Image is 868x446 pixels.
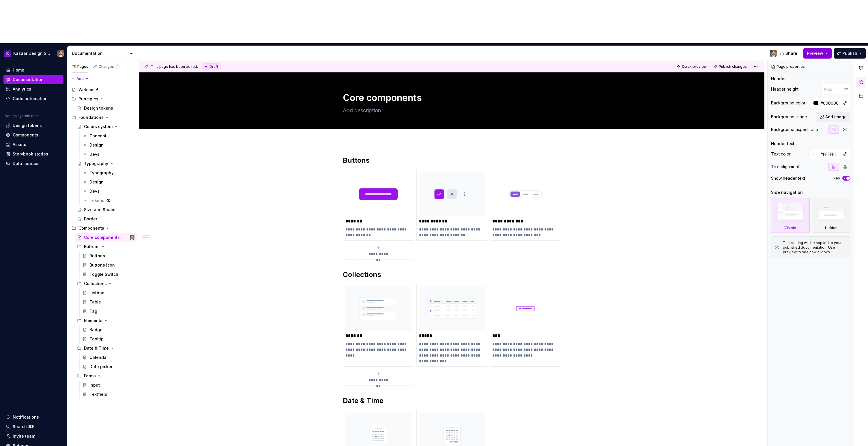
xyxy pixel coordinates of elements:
[80,196,137,205] a: Tokens
[130,235,134,240] img: Frederic
[818,149,840,159] input: Auto
[84,235,120,240] div: Core components
[770,50,777,57] img: Frederic
[84,373,96,379] div: Forms
[834,48,866,59] button: Publish
[3,75,63,84] a: Documentation
[84,105,113,111] div: Design tokens
[13,96,48,102] div: Code automation
[80,381,137,390] a: Input
[842,50,857,56] span: Publish
[771,151,791,157] div: Text color
[99,64,120,69] div: Changes
[75,316,137,325] div: Elements
[13,142,26,147] div: Assets
[75,214,137,224] a: Border
[80,362,137,371] a: Date picker
[72,50,126,56] div: Documentation
[89,364,113,370] div: Date picker
[4,50,11,57] img: 430d0a0e-ca13-4282-b224-6b37fab85464.png
[3,149,63,159] a: Storybook stories
[84,124,113,130] div: Colors system
[13,77,44,83] div: Documentation
[771,190,803,195] div: Side navigation
[89,188,100,194] div: Devs
[3,85,63,94] a: Analytics
[682,64,707,69] span: Quick preview
[3,140,63,149] a: Assets
[825,226,837,230] div: Hidden
[80,140,137,150] a: Design
[817,112,850,122] button: Add image
[3,413,63,422] button: Notifications
[844,87,848,91] p: px
[343,156,561,165] h2: Buttons
[783,241,847,254] div: This setting will be applied to your published documentation. Use preview to see how it looks.
[771,100,805,106] div: Background color
[75,233,137,242] a: Core componentsFrederic
[5,114,39,118] div: Design system data
[80,131,137,140] a: Concept
[777,48,801,59] button: Share
[69,224,137,233] div: Components
[771,175,805,181] div: Show header text
[345,172,411,216] img: 9b540718-86a9-4de8-a666-fa09e2ba5e25.jpg
[771,141,794,147] div: Header text
[13,86,31,92] div: Analytics
[78,115,104,120] div: Foundations
[712,63,749,71] button: Publish changes
[419,172,485,216] img: 2d74cc54-5db8-4525-8bd5-1615ecc2768a.png
[13,151,48,157] div: Storybook stories
[115,64,120,69] span: 1
[75,344,137,353] div: Date & Time
[80,150,137,159] a: Devs
[57,50,64,57] img: Frederic
[89,170,114,176] div: Typography
[825,114,847,120] span: Add image
[89,355,108,360] div: Calendar
[784,226,796,230] div: Visible
[80,390,137,399] a: Textfield
[89,198,104,203] div: Tokens
[80,307,137,316] a: Tag
[803,48,832,59] button: Preview
[3,65,63,75] a: Home
[89,179,104,185] div: Design
[75,242,137,251] div: Buttons
[69,75,91,83] button: Add
[84,318,102,323] div: Elements
[209,64,218,69] span: Draft
[75,279,137,288] div: Collections
[69,85,137,399] div: Page tree
[419,286,485,330] img: 3a6df1e4-855c-4dfb-a8ce-d4b493b1629e.png
[492,172,558,216] img: 5cfe3523-ac4d-4deb-bfe4-92037fecfc6e.png
[151,64,198,69] span: This page has been edited.
[80,288,137,297] a: Listbox
[89,133,106,139] div: Concept
[75,205,137,214] a: Size and Space
[13,132,38,138] div: Components
[89,151,100,157] div: Devs
[80,261,137,270] a: Buttons icon
[771,114,807,120] div: Background image
[771,86,798,92] div: Header height
[3,94,63,103] a: Code automation
[89,391,107,397] div: Textfield
[75,371,137,381] div: Forms
[89,253,105,259] div: Buttons
[75,104,137,113] a: Design tokens
[13,67,24,73] div: Home
[833,176,840,181] label: Yes
[69,85,137,94] a: Welcome!
[345,286,411,330] img: e5e509bd-a395-499f-8bfb-de553127eb3a.png
[822,84,844,94] input: Auto
[78,87,98,93] div: Welcome!
[84,216,97,222] div: Border
[719,64,747,69] span: Publish changes
[69,94,137,104] div: Principles
[78,225,104,231] div: Components
[342,91,560,105] textarea: Core components
[76,76,84,81] span: Add
[89,271,118,277] div: Toggle Switch
[89,327,102,333] div: Badge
